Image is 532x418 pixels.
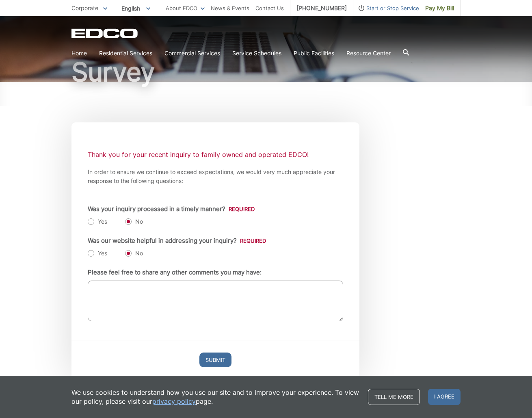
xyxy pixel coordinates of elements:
[88,205,255,213] label: Was your inquiry processed in a timely manner?
[88,218,107,226] label: Yes
[425,4,454,13] span: Pay My Bill
[71,59,461,85] h1: Survey
[88,149,343,160] p: Thank you for your recent inquiry to family owned and operated EDCO!
[71,388,360,406] p: We use cookies to understand how you use our site and to improve your experience. To view our pol...
[255,4,284,13] a: Contact Us
[199,353,231,367] input: Submit
[71,49,87,58] a: Home
[164,49,220,58] a: Commercial Services
[232,49,281,58] a: Service Schedules
[88,249,107,257] label: Yes
[346,49,391,58] a: Resource Center
[166,4,205,13] a: About EDCO
[115,2,156,15] span: English
[428,389,461,405] span: I agree
[71,4,98,11] span: Corporate
[99,49,152,58] a: Residential Services
[88,168,343,185] p: In order to ensure we continue to exceed expectations, we would very much appreciate your respons...
[125,218,143,226] label: No
[368,389,420,405] a: Tell me more
[125,249,143,257] label: No
[211,4,249,13] a: News & Events
[152,397,196,406] a: privacy policy
[88,269,262,276] label: Please feel free to share any other comments you may have:
[88,237,266,244] label: Was our website helpful in addressing your inquiry?
[71,28,139,38] a: EDCD logo. Return to the homepage.
[294,49,334,58] a: Public Facilities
